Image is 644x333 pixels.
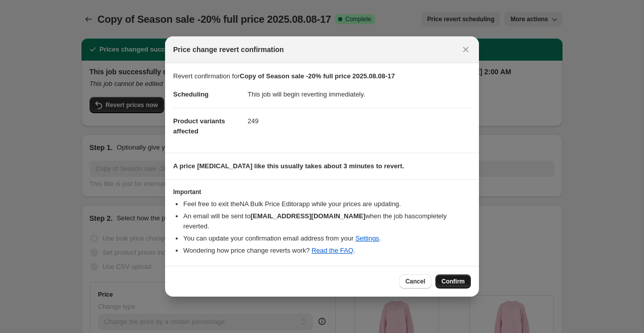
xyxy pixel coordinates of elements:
span: Product variants affected [173,117,225,135]
dd: This job will begin reverting immediately. [248,81,471,108]
button: Close [459,42,473,57]
li: An email will be sent to when the job has completely reverted . [183,211,471,231]
p: Revert confirmation for [173,71,471,81]
li: You can update your confirmation email address from your . [183,233,471,244]
b: Copy of Season sale -20% full price 2025.08.08-17 [240,72,395,80]
a: Read the FAQ [311,247,353,254]
button: Cancel [399,274,431,289]
span: Scheduling [173,90,209,98]
span: Confirm [441,277,465,286]
button: Confirm [435,274,471,289]
b: [EMAIL_ADDRESS][DOMAIN_NAME] [251,212,366,220]
span: Cancel [406,277,425,286]
b: A price [MEDICAL_DATA] like this usually takes about 3 minutes to revert. [173,162,404,170]
dd: 249 [248,108,471,134]
li: Wondering how price change reverts work? . [183,246,471,256]
span: Price change revert confirmation [173,44,284,55]
h3: Important [173,188,471,196]
li: Feel free to exit the NA Bulk Price Editor app while your prices are updating. [183,199,471,209]
a: Settings [355,234,379,242]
